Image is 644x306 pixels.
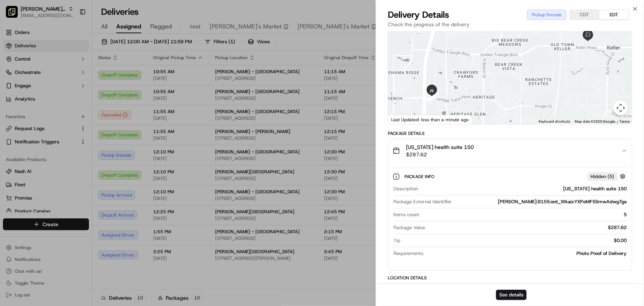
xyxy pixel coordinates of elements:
p: Welcome 👋 [7,30,134,41]
span: Items count [393,211,419,218]
span: • [61,135,64,140]
div: [PERSON_NAME]:8155:ord_WkaicYXPeMF5SmwAdwgTgs [455,198,627,205]
span: Pylon [73,183,89,189]
button: Keyboard shortcuts [538,119,570,124]
div: 💻 [62,166,68,172]
img: 9188753566659_6852d8bf1fb38e338040_72.png [16,71,29,84]
span: Hidden ( 5 ) [590,173,614,180]
div: Start new chat [33,71,121,78]
span: Requirements [393,250,423,257]
span: Knowledge Base [15,165,56,173]
span: [PERSON_NAME] [23,115,60,120]
div: 5 [422,211,627,218]
img: Masood Aslam [7,127,19,139]
button: [US_STATE] health suite 150$287.62 [388,139,632,163]
span: [DATE] [65,135,80,140]
img: 1736555255976-a54dd68f-1ca7-489b-9aae-adbdc363a1c4 [15,135,21,141]
span: • [61,115,64,120]
button: Hidden (5) [587,172,627,181]
div: Past conversations [7,96,49,102]
span: Description [393,186,418,192]
button: Start new chat [125,73,134,82]
button: CDT [570,10,599,20]
button: See details [496,290,527,300]
div: $0.00 [403,237,627,244]
img: 1736555255976-a54dd68f-1ca7-489b-9aae-adbdc363a1c4 [15,115,21,121]
div: Last Updated: less than a minute ago [388,115,472,124]
div: $287.62 [428,224,627,231]
div: Photo Proof of Delivery [426,250,627,257]
span: Tip [393,237,400,244]
div: [US_STATE] health suite 150$287.62 [388,163,632,270]
div: We're available if you need us! [33,78,101,84]
span: [PERSON_NAME] [23,135,60,140]
span: Map data ©2025 Google [575,119,615,123]
button: Map camera controls [613,101,628,115]
p: Check the progress of the delivery [388,21,632,28]
div: Package Details [388,130,632,136]
span: $287.62 [406,151,474,158]
img: Google [390,115,414,124]
button: EDT [599,10,629,20]
img: Nash [7,7,22,22]
span: Package Value [393,224,425,231]
div: Location Details [388,275,632,281]
a: Open this area in Google Maps (opens a new window) [390,115,414,124]
span: [DATE] [65,115,80,120]
div: 📗 [7,166,13,172]
div: [US_STATE] health suite 150 [421,186,627,192]
a: Powered byPylon [52,183,89,189]
img: 1736555255976-a54dd68f-1ca7-489b-9aae-adbdc363a1c4 [7,71,21,84]
button: See all [114,95,134,103]
span: Package External Identifier [393,198,452,205]
input: Got a question? Start typing here... [19,48,133,55]
span: API Documentation [70,165,118,173]
span: Package Info [404,174,436,180]
span: Delivery Details [388,9,449,21]
a: 📗Knowledge Base [4,162,59,176]
span: [US_STATE] health suite 150 [406,143,474,151]
a: Terms (opens in new tab) [619,119,630,123]
img: Brittany Newman [7,108,19,119]
a: 💻API Documentation [59,162,121,176]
